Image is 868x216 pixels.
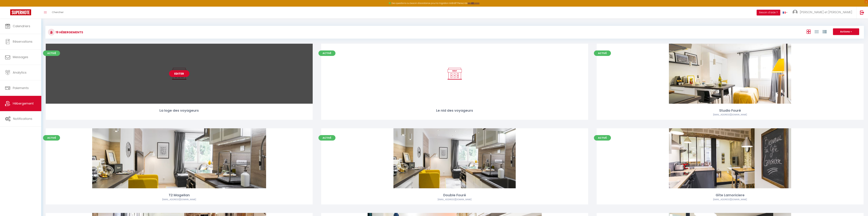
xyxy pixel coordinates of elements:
[823,29,827,34] a: Vue par Groupe
[318,135,335,141] span: Activé
[13,86,29,90] span: Paiements
[52,10,64,14] span: Chercher
[318,50,335,56] span: Activé
[860,10,864,15] img: logout
[55,28,83,36] h3: 19 Hébergements
[321,193,588,198] div: Double Fouré
[43,135,60,141] span: Activé
[46,108,313,113] div: La loge des voyageurs
[757,10,780,15] button: Besoin d'aide ?
[10,9,31,15] img: Super Booking
[13,117,32,121] span: Notifications
[597,193,864,198] div: Gîte Lamoriciere
[790,7,856,19] a: ... [PERSON_NAME] et [PERSON_NAME]
[46,193,313,198] div: T2 Magellan
[321,108,588,113] div: Le nid des voyageurs
[594,135,611,141] span: Activé
[815,29,819,34] a: Vue en Liste
[169,70,189,77] a: Editer
[49,7,66,19] a: Chercher
[13,70,27,75] span: Analytics
[597,108,864,113] div: Studio Fouré
[594,50,611,56] span: Activé
[468,2,479,5] a: >>> ICI <<<<
[833,28,859,35] button: Actions
[13,24,30,28] span: Calendriers
[321,198,588,201] div: Airbnb
[800,10,852,14] span: [PERSON_NAME] et [PERSON_NAME]
[13,39,32,44] span: Réservations
[43,50,60,56] span: Activé
[807,29,811,34] a: Vue en Box
[46,198,313,201] div: Airbnb
[597,113,864,116] div: Airbnb
[793,10,798,15] img: ...
[13,101,34,106] span: Hébergement
[13,55,28,59] span: Messages
[597,198,864,201] div: Airbnb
